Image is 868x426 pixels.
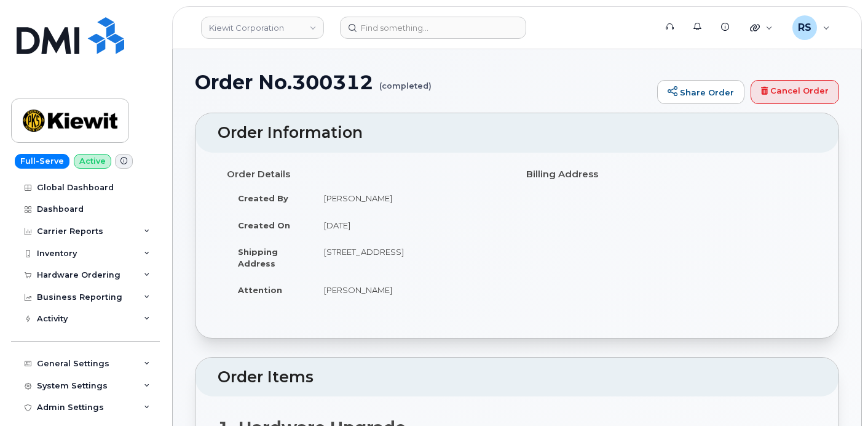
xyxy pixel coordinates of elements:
[379,71,432,90] small: (completed)
[815,372,859,417] iframe: Messenger Launcher
[313,212,508,239] td: [DATE]
[238,285,282,295] strong: Attention
[751,80,839,105] a: Cancel Order
[227,169,508,180] h4: Order Details
[313,276,508,303] td: [PERSON_NAME]
[195,71,651,93] h1: Order No.300312
[218,369,816,386] h2: Order Items
[218,124,816,142] h2: Order Information
[238,247,278,268] strong: Shipping Address
[238,193,288,203] strong: Created By
[526,169,807,180] h4: Billing Address
[657,80,744,105] a: Share Order
[313,238,508,276] td: [STREET_ADDRESS]
[313,185,508,212] td: [PERSON_NAME]
[238,220,290,230] strong: Created On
